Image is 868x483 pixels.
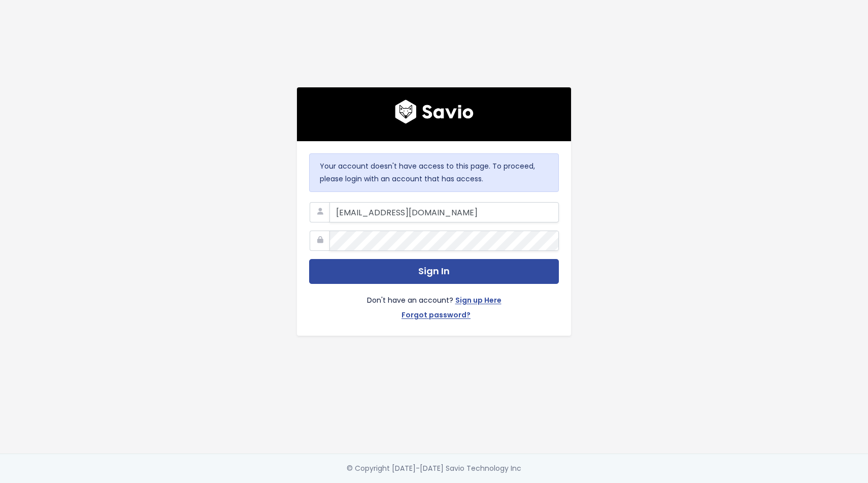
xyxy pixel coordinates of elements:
[402,309,471,324] a: Forgot password?
[309,259,559,284] button: Sign In
[320,160,548,185] p: Your account doesn't have access to this page. To proceed, please login with an account that has ...
[329,202,559,222] input: Your Work Email Address
[309,284,559,324] div: Don't have an account?
[455,294,502,309] a: Sign up Here
[347,462,521,475] div: © Copyright [DATE]-[DATE] Savio Technology Inc
[395,100,474,124] img: logo600x187.a314fd40982d.png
